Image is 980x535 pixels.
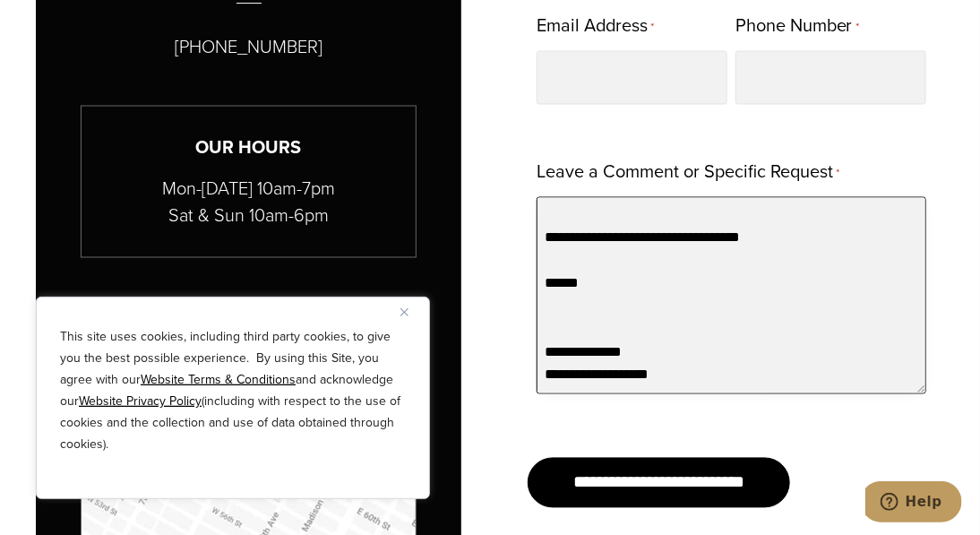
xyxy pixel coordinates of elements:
h3: Our Hours [82,134,416,161]
button: Close [400,301,422,323]
label: Email Address [537,9,654,44]
img: Close [400,308,408,316]
label: Phone Number [735,9,859,44]
a: Website Terms & Conditions [141,370,296,389]
a: Website Privacy Policy [79,392,202,410]
p: This site uses cookies, including third party cookies, to give you the best possible experience. ... [60,326,406,455]
label: Leave a Comment or Specific Request [537,155,839,190]
iframe: Opens a widget where you can chat to one of our agents [865,481,962,526]
p: [PHONE_NUMBER] [175,32,322,61]
p: Mon-[DATE] 10am-7pm Sat & Sun 10am-6pm [82,175,416,230]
